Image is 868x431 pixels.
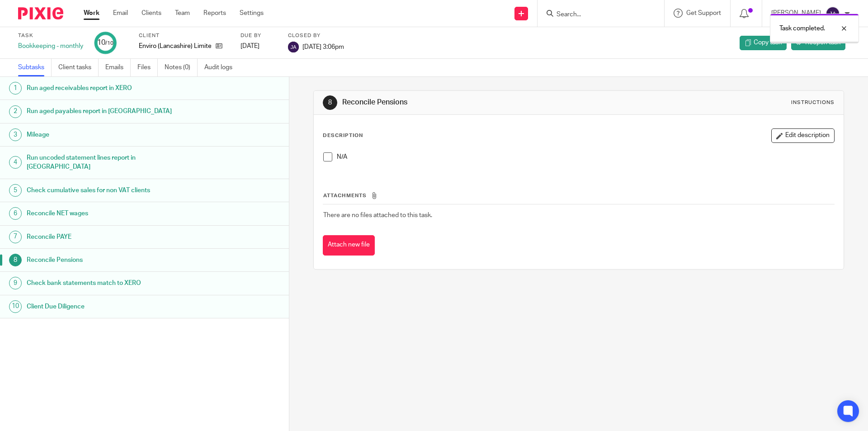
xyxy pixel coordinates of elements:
img: Pixie [18,7,63,19]
img: svg%3E [288,42,299,52]
div: 7 [9,231,22,243]
p: Description [323,132,363,139]
a: Files [137,59,158,76]
h1: Check bank statements match to XERO [27,276,196,290]
div: 8 [9,254,22,266]
h1: Run uncoded statement lines report in [GEOGRAPHIC_DATA] [27,151,196,174]
div: Bookkeeping - monthly [18,42,83,51]
h1: Check cumulative sales for non VAT clients [27,184,196,197]
a: Settings [240,9,264,18]
div: 10 [97,38,113,48]
a: Reports [203,9,226,18]
h1: Run aged payables report in [GEOGRAPHIC_DATA] [27,104,196,118]
label: Due by [241,32,277,39]
a: Team [175,9,190,18]
span: There are no files attached to this task. [323,212,432,218]
div: 3 [9,128,22,141]
label: Closed by [288,32,344,39]
h1: Reconcile PAYE [27,230,196,244]
small: /10 [105,41,113,46]
a: Email [113,9,128,18]
a: Notes (0) [165,59,198,76]
div: 6 [9,207,22,220]
img: svg%3E [826,6,840,21]
div: 5 [9,184,22,197]
div: 2 [9,105,22,118]
a: Work [84,9,99,18]
div: Instructions [791,99,835,106]
label: Task [18,32,83,39]
a: Subtasks [18,59,52,76]
p: Enviro (Lancashire) Limited [139,42,211,51]
a: Audit logs [204,59,239,76]
span: Attachments [323,193,367,198]
h1: Reconcile Pensions [342,98,598,107]
a: Emails [105,59,131,76]
a: Client tasks [58,59,99,76]
div: 10 [9,300,22,313]
div: [DATE] [241,42,277,51]
div: 8 [323,95,337,110]
div: 4 [9,156,22,169]
div: 9 [9,277,22,289]
h1: Reconcile NET wages [27,207,196,220]
label: Client [139,32,229,39]
h1: Reconcile Pensions [27,253,196,267]
a: Clients [142,9,161,18]
p: N/A [337,152,834,161]
p: Task completed. [779,24,825,33]
h1: Mileage [27,128,196,142]
button: Attach new file [323,235,375,256]
div: 1 [9,82,22,95]
button: Edit description [771,128,835,143]
h1: Run aged receivables report in XERO [27,81,196,95]
h1: Client Due Diligence [27,300,196,313]
span: [DATE] 3:06pm [302,43,344,50]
